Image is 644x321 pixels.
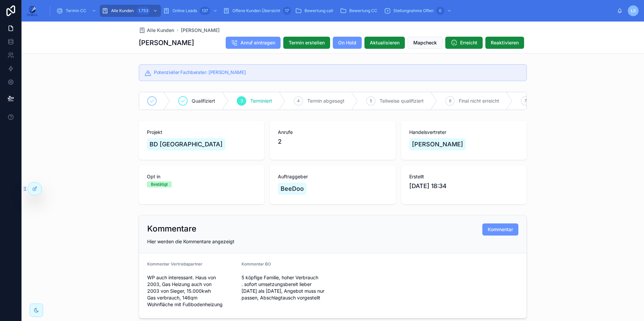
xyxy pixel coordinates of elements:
span: LS [631,8,636,13]
a: Alle Kunden1.753 [100,5,161,17]
span: 4 [297,98,300,104]
span: Handelsvertreter [409,129,519,136]
span: 5 [370,98,372,104]
span: Alle Kunden [147,27,174,34]
span: Reaktivieren [491,39,519,46]
span: Erreicht [460,39,477,46]
div: 1.753 [136,7,150,15]
span: Alle Kunden [111,8,134,13]
a: Bewertung CC [338,5,382,17]
span: Anruf eintragen [240,39,275,46]
div: Bestätigt [151,181,168,187]
button: Kommentar [482,223,518,236]
button: Mapcheck [408,37,443,49]
span: Bewertung call [304,8,333,13]
button: Anruf eintragen [226,37,281,49]
span: 2 [278,137,282,146]
span: Anrufe [278,129,387,136]
span: Final nicht erreicht [459,98,499,104]
div: 0 [436,7,444,15]
a: Offene Kunden Übersicht17 [221,5,293,17]
span: Online Leads [172,8,197,13]
span: Mapcheck [413,39,437,46]
h1: [PERSON_NAME] [139,38,194,47]
span: Termin abgesagt [307,98,345,104]
span: Erstellt [409,173,519,180]
h5: Potenzieller Fachberater: Martin Bott [154,70,521,75]
span: [PERSON_NAME] [412,140,463,149]
span: Opt in [147,173,256,180]
span: Terminiert [250,98,272,104]
span: Projekt [147,129,256,136]
a: Stellungnahme Offen0 [382,5,455,17]
span: 6 [449,98,451,104]
span: 7 [524,98,527,104]
button: Termin erstellen [283,37,330,49]
button: Reaktivieren [485,37,524,49]
button: On Hold [333,37,362,49]
span: Stellungnahme Offen [393,8,433,13]
span: On Hold [338,39,356,46]
span: WP auch interessant. Haus von 2003, Gas Heizung auch von 2003 von Sieger, 15.000kwh Gas verbrauch... [147,274,236,308]
a: [PERSON_NAME] [181,27,220,34]
span: Auftraggeber [278,173,387,180]
button: Aktualisieren [364,37,405,49]
div: scrollable content [43,3,617,18]
span: Bewertung CC [349,8,377,13]
a: Termin CC [54,5,100,17]
span: Kommentar Vertriebspartner [147,261,202,266]
span: Hier werden die Kommentare angezeigt [147,239,234,244]
img: App logo [27,5,38,16]
button: Erreicht [445,37,483,49]
span: Teilweise qualifiziert [380,98,424,104]
span: Offene Kunden Übersicht [232,8,280,13]
h2: Kommentare [147,223,196,234]
span: BeeDoo [281,184,304,193]
span: [DATE] 18:34 [409,181,519,191]
span: Kommentar [488,226,513,233]
span: Aktualisieren [370,39,399,46]
span: Termin CC [66,8,86,13]
a: Alle Kunden [139,27,174,34]
span: 5 köpfige Familie, hoher Verbrauch . sofort umsetzungsbereit lieber [DATE] als [DATE], Angebot mu... [241,274,330,301]
span: 3 [240,98,243,104]
span: Termin erstellen [289,39,325,46]
span: Kommentar BO [241,261,271,266]
span: Qualifiziert [192,98,215,104]
div: 17 [283,7,291,15]
div: 137 [200,7,210,15]
a: Bewertung call [293,5,338,17]
span: BD [GEOGRAPHIC_DATA] [150,140,223,149]
a: Online Leads137 [161,5,221,17]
